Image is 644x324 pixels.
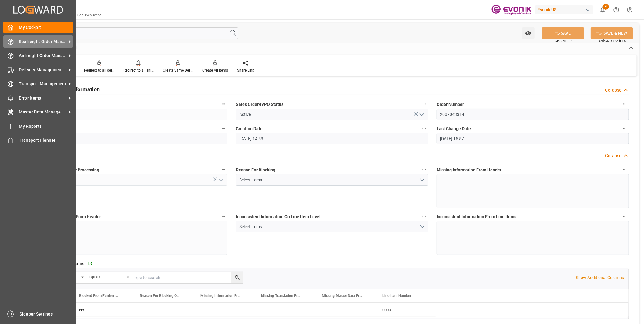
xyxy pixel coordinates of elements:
[236,214,320,220] span: Inconsistent Information On Line Item Level
[231,272,243,283] button: search button
[437,126,471,132] span: Last Change Date
[591,27,633,39] button: SAVE & NEW
[555,39,572,43] span: Ctrl/CMD + S
[621,124,629,132] button: Last Change Date
[220,124,227,132] button: Order Type (SAP)
[522,27,535,39] button: open menu
[140,294,180,298] span: Reason For Blocking On This Line Item
[236,167,275,173] span: Reason For Blocking
[236,174,428,186] button: open menu
[236,221,428,232] button: open menu
[542,27,584,39] button: SAVE
[220,100,227,108] button: code
[19,109,67,115] span: Master Data Management
[603,4,609,10] span: 9
[200,294,241,298] span: Missing Information From Line Item
[19,95,67,101] span: Error Items
[236,126,263,132] span: Creation Date
[3,120,73,132] a: My Reports
[240,224,420,230] div: Select Items
[19,123,73,130] span: My Reports
[437,214,516,220] span: Inconsistent Information From Line Items
[236,133,428,144] input: MM-DD-YYYY HH:MM
[220,166,227,174] button: Blocked From Further Processing
[19,24,73,31] span: My Cockpit
[202,68,228,73] div: Create All Items
[89,273,125,280] div: Equals
[19,67,67,73] span: Delivery Management
[237,68,254,73] div: Share Link
[20,311,74,317] span: Sidebar Settings
[3,22,73,33] a: My Cockpit
[163,68,193,73] div: Create Same Delivery Date
[79,303,125,317] div: No
[621,212,629,220] button: Inconsistent Information From Line Items
[84,68,114,73] div: Redirect to all deliveries
[420,166,428,174] button: Reason For Blocking
[86,272,131,283] button: open menu
[621,166,629,174] button: Missing Information From Header
[236,101,283,108] span: Sales Order/IVPO Status
[79,294,120,298] span: Blocked From Further Processing
[535,4,596,15] button: Evonik US
[220,212,227,220] button: Missing Master Data From Header
[437,167,501,173] span: Missing Information From Header
[72,303,436,317] div: Press SPACE to select this row.
[621,100,629,108] button: Order Number
[322,294,362,298] span: Missing Master Data From SAP
[261,294,302,298] span: Missing Translation From Master Data
[375,303,436,317] div: 00001
[240,177,420,183] div: Select Items
[535,5,593,14] div: Evonik US
[417,110,426,119] button: open menu
[131,272,243,283] input: Type to search
[420,124,428,132] button: Creation Date
[437,101,464,108] span: Order Number
[19,52,67,59] span: Airfreight Order Management
[19,81,67,87] span: Transport Management
[216,175,225,185] button: open menu
[420,212,428,220] button: Inconsistent Information On Line Item Level
[596,3,609,17] button: show 9 new notifications
[19,39,67,45] span: Seafreight Order Management
[28,27,238,39] input: Search Fields
[3,134,73,146] a: Transport Planner
[437,133,629,144] input: MM-DD-YYYY HH:MM
[123,68,154,73] div: Redirect to all shipments
[599,39,626,43] span: Ctrl/CMD + Shift + S
[605,153,621,159] div: Collapse
[605,87,621,93] div: Collapse
[19,137,73,143] span: Transport Planner
[382,294,411,298] span: Line Item Number
[491,5,531,15] img: Evonik-brand-mark-Deep-Purple-RGB.jpeg_1700498283.jpeg
[420,100,428,108] button: Sales Order/IVPO Status
[576,275,624,281] p: Show Additional Columns
[609,3,623,17] button: Help Center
